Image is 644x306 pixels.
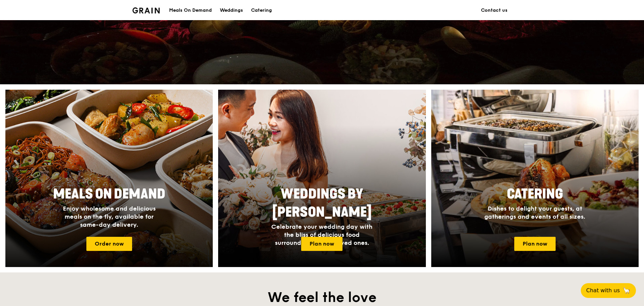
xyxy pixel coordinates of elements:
span: Meals On Demand [53,186,165,202]
span: 🦙 [622,287,631,295]
a: Order now [86,237,132,251]
img: Grain [132,7,160,13]
img: catering-card.e1cfaf3e.jpg [431,90,639,267]
span: Chat with us [586,287,620,295]
img: weddings-card.4f3003b8.jpg [218,90,426,267]
div: Weddings [220,0,243,20]
a: Catering [247,0,276,20]
a: Weddings by [PERSON_NAME]Celebrate your wedding day with the bliss of delicious food surrounded b... [218,90,426,267]
a: CateringDishes to delight your guests, at gatherings and events of all sizes.Plan now [431,90,639,267]
span: Enjoy wholesome and delicious meals on the fly, available for same-day delivery. [63,205,156,228]
div: Meals On Demand [169,0,212,20]
a: Plan now [514,237,556,251]
div: Catering [251,0,272,20]
button: Chat with us🦙 [581,283,636,298]
a: Plan now [301,237,343,251]
a: Meals On DemandEnjoy wholesome and delicious meals on the fly, available for same-day delivery.Or... [5,90,213,267]
a: Contact us [477,0,512,20]
span: Weddings by [PERSON_NAME] [272,186,372,220]
a: Weddings [216,0,247,20]
span: Catering [507,186,563,202]
span: Dishes to delight your guests, at gatherings and events of all sizes. [484,205,585,220]
span: Celebrate your wedding day with the bliss of delicious food surrounded by your loved ones. [271,223,372,247]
